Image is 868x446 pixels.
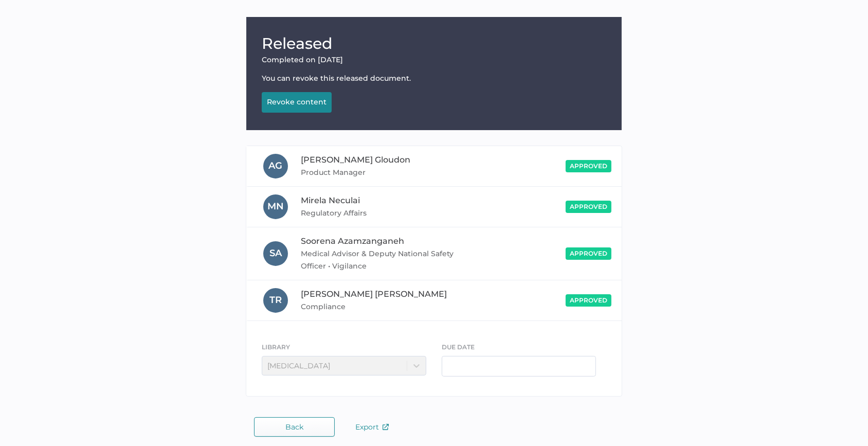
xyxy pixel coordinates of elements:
[301,155,410,165] span: [PERSON_NAME] Gloudon
[262,74,606,83] div: You can revoke this released document.
[269,247,282,259] span: S A
[262,55,606,64] div: Completed on [DATE]
[301,236,404,246] span: Soorena Azamzanganeh
[262,343,290,351] span: LIBRARY
[262,92,332,113] button: Revoke content
[301,195,360,205] span: Mirela Neculai
[269,160,283,171] span: A G
[301,207,456,219] span: Regulatory Affairs
[269,294,282,306] span: T R
[301,289,447,299] span: [PERSON_NAME] [PERSON_NAME]
[345,417,399,437] button: Export
[570,162,607,170] span: approved
[442,343,475,351] span: DUE DATE
[301,166,456,179] span: Product Manager
[267,201,284,212] span: M N
[570,203,607,210] span: approved
[285,423,303,431] span: Back
[301,300,456,313] span: Compliance
[570,249,607,257] span: approved
[254,417,335,437] button: Back
[355,422,389,432] span: Export
[267,97,327,106] div: Revoke content
[383,424,389,430] img: external-link-icon.7ec190a1.svg
[262,32,606,55] h1: Released
[570,296,607,304] span: approved
[301,247,456,272] span: Medical Advisor & Deputy National Safety Officer • Vigilance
